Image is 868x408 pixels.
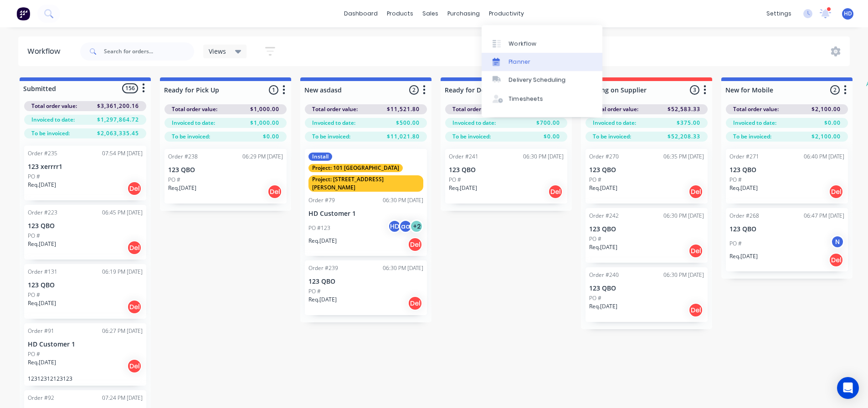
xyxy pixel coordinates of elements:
div: Del [408,296,422,311]
div: Order #242 [589,212,619,220]
span: $11,021.80 [387,133,420,141]
div: Order #223 [28,209,57,217]
div: 06:19 PM [DATE] [102,268,143,276]
div: HD [388,219,401,233]
span: Views [209,46,226,56]
div: Order #13106:19 PM [DATE]123 QBOPO #Req.[DATE]Del [24,264,146,319]
span: $1,297,864.72 [97,116,139,124]
div: Order #9106:27 PM [DATE]HD Customer 1PO #Req.[DATE]Del12312312123123 [24,323,146,386]
div: Order #27106:40 PM [DATE]123 QBOPO #Req.[DATE]Del [726,149,848,204]
p: Req. [DATE] [589,302,617,311]
div: aa [399,219,412,233]
p: Req. [DATE] [729,184,758,192]
p: PO # [308,287,321,296]
div: Del [267,184,282,199]
a: Planner [482,53,602,71]
span: Invoiced to date: [31,116,75,124]
div: Del [408,237,422,252]
p: Req. [DATE] [449,184,477,192]
div: Del [127,359,142,373]
span: Invoiced to date: [312,119,355,127]
p: PO # [28,291,40,299]
div: 06:47 PM [DATE] [804,212,844,220]
img: Factory [16,7,30,20]
div: Open Intercom Messenger [837,377,859,399]
div: 06:45 PM [DATE] [102,209,143,217]
p: PO # [589,294,601,302]
div: Order #79 [308,196,335,204]
span: $0.00 [824,119,841,127]
span: $11,521.80 [387,105,420,113]
div: Order #24006:30 PM [DATE]123 QBOPO #Req.[DATE]Del [586,267,708,322]
span: Total order value: [593,105,638,113]
div: Del [127,300,142,314]
p: 123 QBO [589,225,704,233]
div: Order #22306:45 PM [DATE]123 QBOPO #Req.[DATE]Del [24,205,146,260]
div: Planner [509,58,530,66]
div: Order #268 [729,212,759,220]
div: Order #271 [729,153,759,161]
div: Workflow [509,40,536,48]
p: Req. [DATE] [308,237,337,245]
div: 06:35 PM [DATE] [663,153,704,161]
div: 06:30 PM [DATE] [383,264,423,272]
div: Order #26806:47 PM [DATE]123 QBOPO #NReq.[DATE]Del [726,208,848,271]
p: PO # [729,240,742,248]
p: 123 QBO [28,222,143,230]
p: HD Customer 1 [28,341,143,348]
div: Order #238 [168,153,198,161]
p: PO # [28,232,40,240]
span: $2,100.00 [812,133,841,141]
div: Del [688,303,703,317]
div: Del [548,184,563,199]
div: Order #241 [449,153,478,161]
div: Del [829,253,843,267]
div: productivity [484,7,529,20]
div: Del [829,184,843,199]
span: $3,361,200.16 [97,102,139,110]
span: Invoiced to date: [452,119,496,127]
span: To be invoiced: [31,129,70,138]
p: Req. [DATE] [28,358,56,367]
div: 06:27 PM [DATE] [102,327,143,335]
div: Timesheets [509,95,543,103]
span: $52,208.33 [668,133,700,141]
span: Total order value: [733,105,779,113]
input: Search for orders... [104,42,194,61]
p: 123 QBO [168,166,283,174]
div: Order #23906:30 PM [DATE]123 QBOPO #Req.[DATE]Del [305,260,427,315]
span: $1,000.00 [250,119,279,127]
span: To be invoiced: [593,133,631,141]
p: Req. [DATE] [589,184,617,192]
div: Project: 101 [GEOGRAPHIC_DATA] [308,164,403,172]
div: Order #92 [28,394,54,402]
span: $1,000.00 [250,105,279,113]
a: Delivery Scheduling [482,71,602,89]
div: 06:30 PM [DATE] [523,153,564,161]
p: PO # [168,176,180,184]
div: Order #235 [28,149,57,158]
div: 06:29 PM [DATE] [242,153,283,161]
span: Total order value: [31,102,77,110]
p: PO # [28,173,40,181]
p: 123 QBO [449,166,564,174]
a: Timesheets [482,90,602,108]
div: 06:30 PM [DATE] [663,212,704,220]
span: $375.00 [677,119,700,127]
span: Total order value: [312,105,358,113]
a: dashboard [339,7,382,20]
p: 12312312123123 [28,375,143,382]
div: settings [762,7,796,20]
span: $0.00 [263,133,279,141]
div: Del [688,244,703,258]
p: PO #123 [308,224,330,232]
div: 07:24 PM [DATE] [102,394,143,402]
div: Order #131 [28,268,57,276]
div: Order #240 [589,271,619,279]
p: PO # [729,176,742,184]
p: Req. [DATE] [308,296,337,304]
span: $52,583.33 [668,105,700,113]
div: Install [308,153,332,161]
div: Del [688,184,703,199]
div: Order #23507:54 PM [DATE]123 xerrrr1PO #Req.[DATE]Del [24,146,146,200]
